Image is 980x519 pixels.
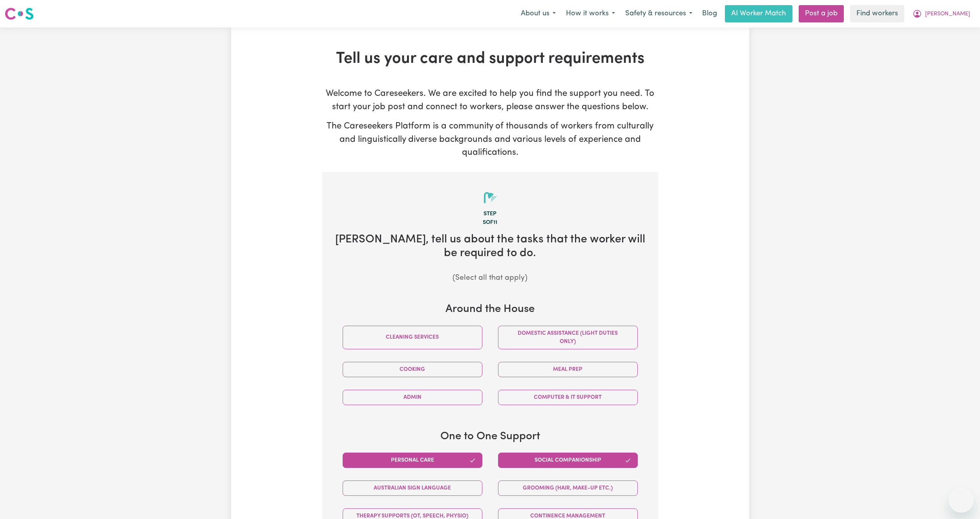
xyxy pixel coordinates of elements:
[335,218,646,227] div: 5 of 11
[850,5,904,22] a: Find workers
[799,5,844,22] a: Post a job
[322,50,658,68] h1: Tell us your care and support requirements
[620,6,697,22] button: Safety & resources
[925,10,970,18] span: [PERSON_NAME]
[343,326,482,349] button: Cleaning services
[5,7,34,21] img: Careseekers logo
[725,5,792,22] a: AI Worker Match
[335,210,646,218] div: Step
[561,6,620,22] button: How it works
[516,6,561,22] button: About us
[335,303,646,316] h3: Around the House
[322,120,658,160] p: The Careseekers Platform is a community of thousands of workers from culturally and linguisticall...
[343,480,482,496] button: Australian Sign Language
[335,273,646,284] p: (Select all that apply)
[5,5,34,23] a: Careseekers logo
[498,480,638,496] button: Grooming (hair, make-up etc.)
[335,430,646,444] h3: One to One Support
[343,362,482,377] button: Cooking
[907,6,975,22] button: My Account
[343,453,482,468] button: Personal care
[949,488,974,513] iframe: Button to launch messaging window, conversation in progress
[498,453,638,468] button: Social companionship
[322,87,658,114] p: Welcome to Careseekers. We are excited to help you find the support you need. To start your job p...
[343,390,482,405] button: Admin
[697,5,722,22] a: Blog
[335,233,646,260] h2: [PERSON_NAME] , tell us about the tasks that the worker will be required to do.
[498,362,638,377] button: Meal prep
[498,390,638,405] button: Computer & IT Support
[498,326,638,349] button: Domestic assistance (light duties only)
